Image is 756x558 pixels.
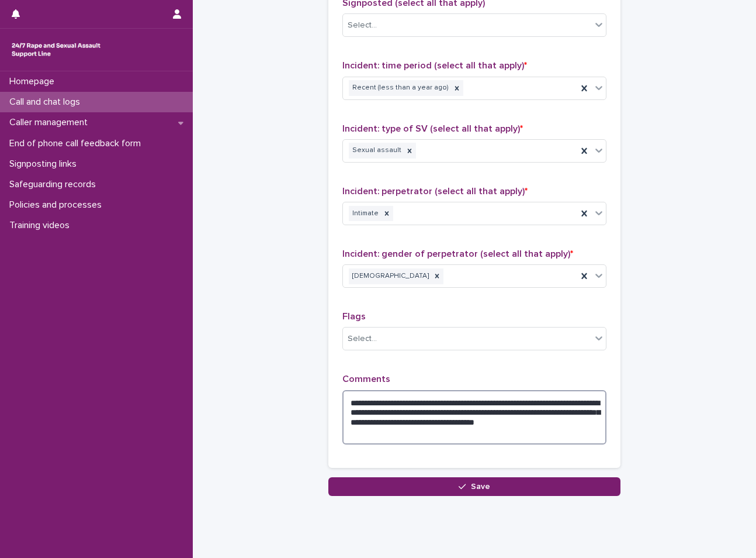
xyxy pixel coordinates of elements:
[349,206,380,222] div: Intimate
[9,38,103,61] img: rhQMoQhaT3yELyF149Cw
[342,124,523,133] span: Incident: type of SV (select all that apply)
[5,138,150,149] p: End of phone call feedback form
[5,179,105,190] p: Safeguarding records
[349,80,450,96] div: Recent (less than a year ago)
[348,19,377,32] div: Select...
[342,187,528,196] span: Incident: perpetrator (select all that apply)
[5,159,86,170] p: Signposting links
[5,117,97,128] p: Caller management
[342,61,527,70] span: Incident: time period (select all that apply)
[349,143,403,159] div: Sexual assault
[342,312,366,321] span: Flags
[342,249,573,259] span: Incident: gender of perpetrator (select all that apply)
[5,199,111,211] p: Policies and processes
[348,333,377,345] div: Select...
[5,97,89,108] p: Call and chat logs
[342,374,390,384] span: Comments
[328,477,620,496] button: Save
[5,220,79,231] p: Training videos
[349,268,431,284] div: [DEMOGRAPHIC_DATA]
[471,483,490,491] span: Save
[5,76,64,87] p: Homepage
